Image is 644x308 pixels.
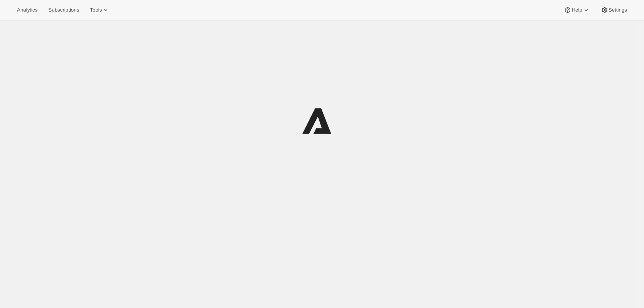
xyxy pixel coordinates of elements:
[559,5,594,15] button: Help
[48,7,79,13] span: Subscriptions
[609,7,627,13] span: Settings
[572,7,582,13] span: Help
[12,5,42,15] button: Analytics
[17,7,37,13] span: Analytics
[596,5,632,15] button: Settings
[85,5,114,15] button: Tools
[44,5,84,15] button: Subscriptions
[90,7,102,13] span: Tools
